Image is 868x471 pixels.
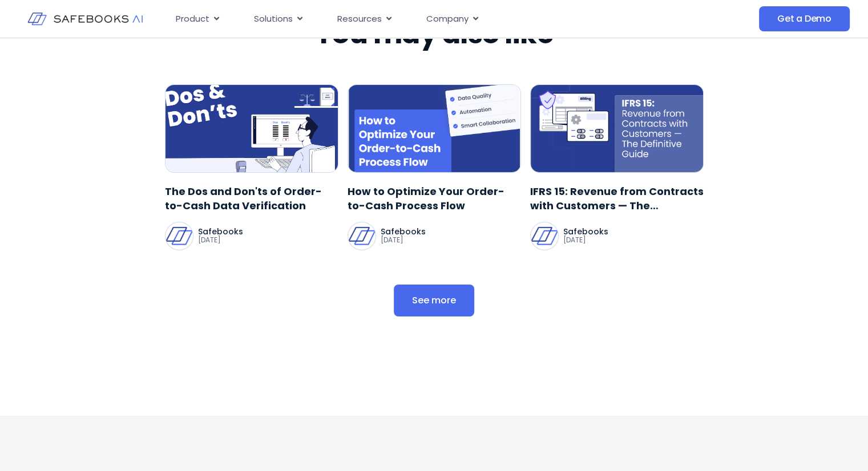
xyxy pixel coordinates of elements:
p: Safebooks [381,228,426,235]
img: SOX_Compliance_Automation_Best_Practices_2-1745251409323.png [348,84,521,173]
span: Resources [337,13,382,26]
img: What_is_IFRS_15_Marketing_Materials-1754986186564.png [530,84,704,173]
a: IFRS 15: Revenue from Contracts with Customers — The Definitive Guide [530,184,704,213]
span: Solutions [254,13,293,26]
span: Company [426,13,469,26]
img: Safebooks [165,222,193,250]
img: Order_to_Cash_Data_Verification_2-1745249131343.png [165,84,338,173]
div: Menu Toggle [167,8,660,30]
h2: You may also like [314,18,554,50]
p: Safebooks [563,228,608,235]
p: Safebooks [198,228,243,235]
span: Product [176,13,209,26]
p: [DATE] [198,235,243,245]
a: The Dos and Don'ts of Order-to-Cash Data Verification [165,184,338,213]
img: Safebooks [348,222,376,250]
p: [DATE] [381,235,426,245]
a: See more [394,285,474,316]
img: Safebooks [531,222,558,250]
a: Get a Demo [759,6,850,31]
span: Get a Demo [777,13,831,25]
a: How to Optimize Your Order-to-Cash Process Flow [348,184,521,213]
p: [DATE] [563,235,608,245]
nav: Menu [167,8,660,30]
